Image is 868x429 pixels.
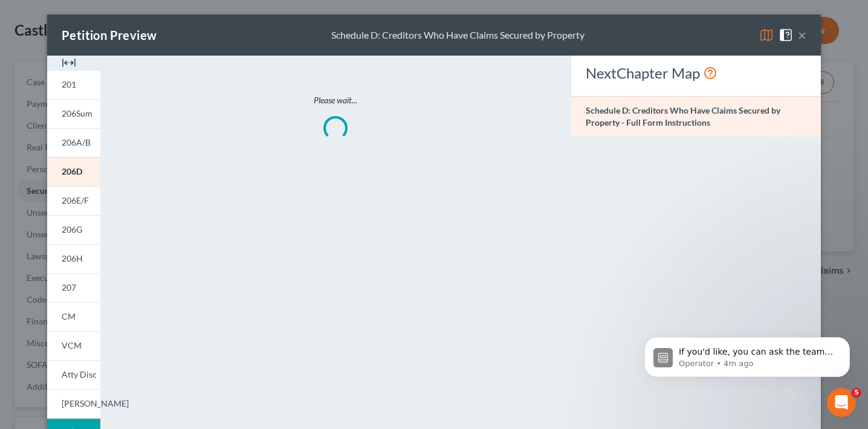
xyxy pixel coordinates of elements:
[47,273,100,302] a: 207
[47,244,100,273] a: 206H
[151,94,520,106] p: Please wait...
[62,224,82,234] span: 206G
[62,369,97,379] span: Atty Disc
[47,360,100,389] a: Atty Disc
[759,28,774,42] img: map-eea8200ae884c6f1103ae1953ef3d486a96c86aabb227e865a55264e3737af1f.svg
[852,388,861,398] span: 5
[62,398,129,408] span: [PERSON_NAME]
[586,63,806,83] div: NextChapter Map
[62,311,76,321] span: CM
[798,28,806,42] button: ×
[62,340,82,350] span: VCM
[47,302,100,331] a: CM
[331,28,585,42] div: Schedule D: Creditors Who Have Claims Secured by Property
[47,215,100,244] a: 206G
[62,282,76,292] span: 207
[47,128,100,157] a: 206A/B
[62,253,83,263] span: 206H
[827,388,856,417] iframe: Intercom live chat
[47,331,100,360] a: VCM
[47,186,100,215] a: 206E/F
[62,166,82,176] span: 206D
[62,108,92,118] span: 206Sum
[626,312,868,396] iframe: Intercom notifications message
[62,79,76,89] span: 201
[62,27,157,44] div: Petition Preview
[586,105,780,127] strong: Schedule D: Creditors Who Have Claims Secured by Property - Full Form Instructions
[779,28,793,42] img: help-close-5ba153eb36485ed6c1ea00a893f15db1cb9b99d6cae46e1a8edb6c62d00a1a76.svg
[47,389,100,419] a: [PERSON_NAME]
[62,195,89,205] span: 206E/F
[47,70,100,99] a: 201
[47,157,100,186] a: 206D
[47,99,100,128] a: 206Sum
[62,137,91,147] span: 206A/B
[62,56,76,70] img: expand-e0f6d898513216a626fdd78e52531dac95497ffd26381d4c15ee2fc46db09dca.svg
